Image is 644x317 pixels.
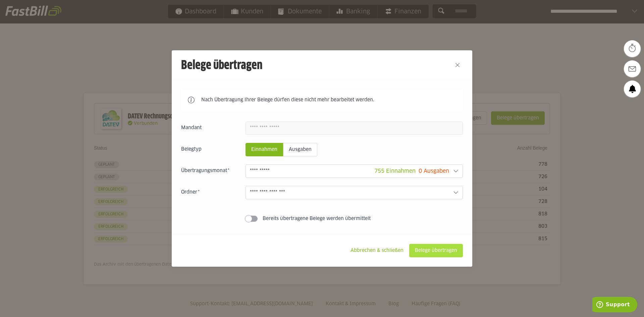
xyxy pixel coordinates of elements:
sl-button: Abbrechen & schließen [345,244,409,257]
sl-button: Belege übertragen [409,244,463,257]
sl-switch: Bereits übertragene Belege werden übermittelt [181,215,463,222]
sl-radio-button: Einnahmen [246,143,283,156]
sl-radio-button: Ausgaben [283,143,317,156]
span: 0 Ausgaben [419,168,449,174]
span: 755 Einnahmen [374,168,416,174]
iframe: Öffnet ein Widget, in dem Sie weitere Informationen finden [592,297,637,314]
